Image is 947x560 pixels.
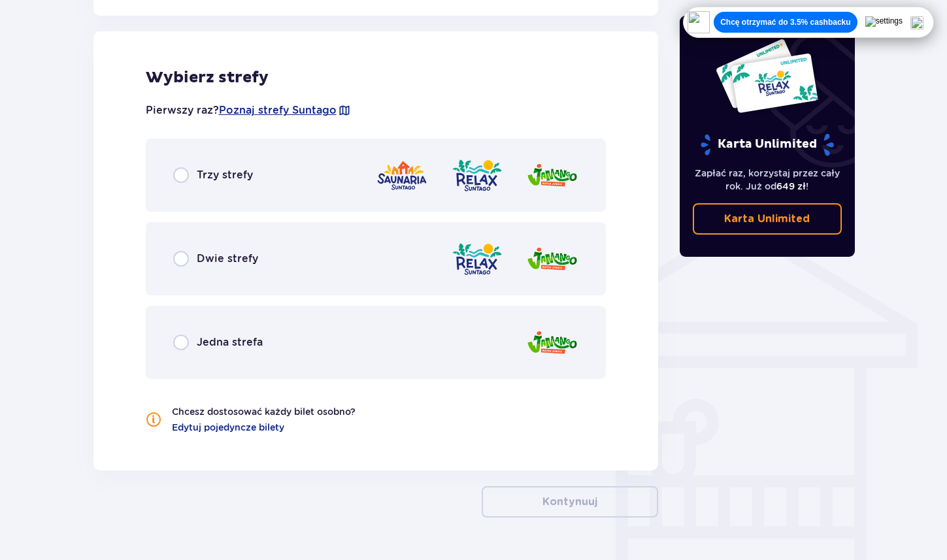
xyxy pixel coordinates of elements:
[526,324,578,361] img: zone logo
[526,240,578,278] img: zone logo
[172,405,356,418] p: Chcesz dostosować każdy bilet osobno?
[146,103,351,118] p: Pierwszy raz?
[219,103,337,118] a: Poznaj strefy Suntago
[451,157,503,194] img: zone logo
[482,486,658,518] button: Kontynuuj
[526,157,578,194] img: zone logo
[693,167,842,193] p: Zapłać raz, korzystaj przez cały rok. Już od !
[699,133,835,156] p: Karta Unlimited
[451,240,503,278] img: zone logo
[693,203,842,235] a: Karta Unlimited
[724,212,810,226] p: Karta Unlimited
[197,168,253,182] p: Trzy strefy
[197,252,258,266] p: Dwie strefy
[172,421,284,434] a: Edytuj pojedyncze bilety
[542,495,597,509] p: Kontynuuj
[376,157,428,194] img: zone logo
[776,181,806,191] span: 649 zł
[146,68,606,88] p: Wybierz strefy
[197,335,263,350] p: Jedna strefa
